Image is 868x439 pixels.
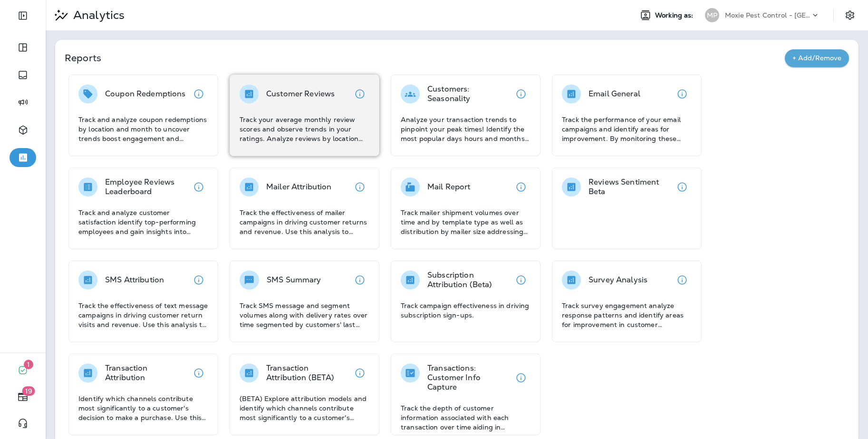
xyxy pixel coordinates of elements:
[350,271,369,290] button: View details
[189,271,208,290] button: View details
[189,364,208,383] button: View details
[401,403,530,432] p: Track the depth of customer information associated with each transaction over time aiding in asse...
[785,49,849,67] button: + Add/Remove
[401,208,530,236] p: Track mailer shipment volumes over time and by template type as well as distribution by mailer si...
[427,182,471,192] p: Mail Report
[240,394,369,422] p: (BETA) Explore attribution models and identify which channels contribute most significantly to a ...
[105,89,186,99] p: Coupon Redemptions
[10,361,36,380] button: 1
[78,208,208,236] p: Track and analyze customer satisfaction identify top-performing employees and gain insights into ...
[841,7,858,24] button: Settings
[189,84,208,103] button: View details
[240,208,369,236] p: Track the effectiveness of mailer campaigns in driving customer returns and revenue. Use this ana...
[10,6,36,25] button: Expand Sidebar
[588,275,647,285] p: Survey Analysis
[511,177,530,196] button: View details
[350,364,369,383] button: View details
[266,89,335,99] p: Customer Reviews
[105,177,189,196] p: Employee Reviews Leaderboard
[189,177,208,196] button: View details
[24,360,33,369] span: 1
[401,301,530,320] p: Track campaign effectiveness in driving subscription sign-ups.
[240,115,369,143] p: Track your average monthly review scores and observe trends in your ratings. Analyze reviews by l...
[78,301,208,329] p: Track the effectiveness of text message campaigns in driving customer return visits and revenue. ...
[105,275,164,285] p: SMS Attribution
[266,364,350,383] p: Transaction Attribution (BETA)
[10,387,36,406] button: 19
[705,8,719,22] div: MP
[266,182,332,192] p: Mailer Attribution
[562,115,692,143] p: Track the performance of your email campaigns and identify areas for improvement. By monitoring t...
[105,364,189,383] p: Transaction Attribution
[655,11,695,19] span: Working as:
[78,115,208,143] p: Track and analyze coupon redemptions by location and month to uncover trends boost engagement and...
[673,177,692,196] button: View details
[427,84,511,103] p: Customers: Seasonality
[69,8,125,22] p: Analytics
[511,368,530,387] button: View details
[511,271,530,290] button: View details
[350,84,369,103] button: View details
[22,386,35,396] span: 19
[267,275,321,285] p: SMS Summary
[725,11,810,19] p: Moxie Pest Control - [GEOGRAPHIC_DATA]
[588,177,673,196] p: Reviews Sentiment Beta
[673,271,692,290] button: View details
[562,301,692,329] p: Track survey engagement analyze response patterns and identify areas for improvement in customer ...
[65,51,785,65] p: Reports
[401,115,530,143] p: Analyze your transaction trends to pinpoint your peak times! Identify the most popular days hours...
[350,177,369,196] button: View details
[673,84,692,103] button: View details
[240,301,369,329] p: Track SMS message and segment volumes along with delivery rates over time segmented by customers'...
[427,271,511,290] p: Subscription Attribution (Beta)
[78,394,208,422] p: Identify which channels contribute most significantly to a customer's decision to make a purchase...
[427,364,511,392] p: Transactions: Customer Info Capture
[511,84,530,103] button: View details
[588,89,640,99] p: Email General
